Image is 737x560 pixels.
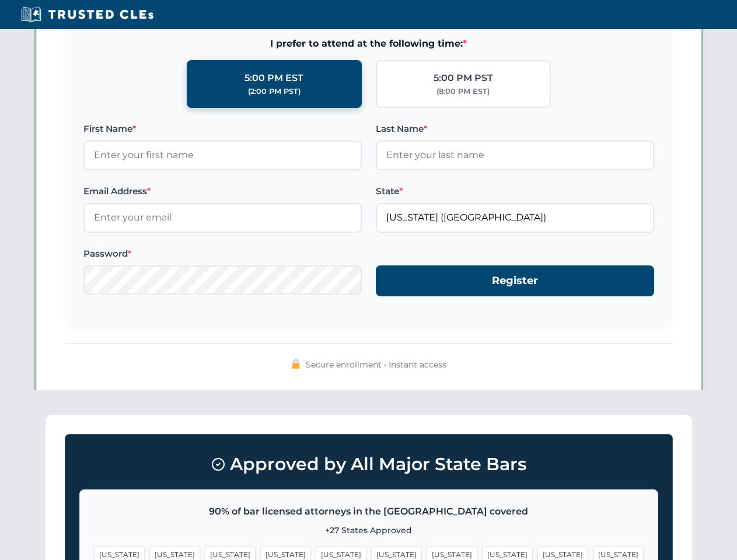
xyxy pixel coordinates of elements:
[94,504,644,519] p: 90% of bar licensed attorneys in the [GEOGRAPHIC_DATA] covered
[83,36,654,51] span: I prefer to attend at the following time:
[83,141,362,170] input: Enter your first name
[376,122,654,136] label: Last Name
[291,359,301,369] img: 🔒
[376,203,654,232] input: Florida (FL)
[79,449,658,480] h3: Approved by All Major State Bars
[434,71,493,86] div: 5:00 PM PST
[306,358,446,371] span: Secure enrollment • Instant access
[83,184,362,198] label: Email Address
[436,86,490,97] div: (8:00 PM EST)
[244,71,303,86] div: 5:00 PM EST
[376,141,654,170] input: Enter your last name
[83,203,362,232] input: Enter your email
[376,184,654,198] label: State
[376,265,654,296] button: Register
[94,524,644,537] p: +27 States Approved
[83,122,362,136] label: First Name
[18,6,157,23] img: Trusted CLEs
[248,86,301,97] div: (2:00 PM PST)
[83,247,362,261] label: Password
